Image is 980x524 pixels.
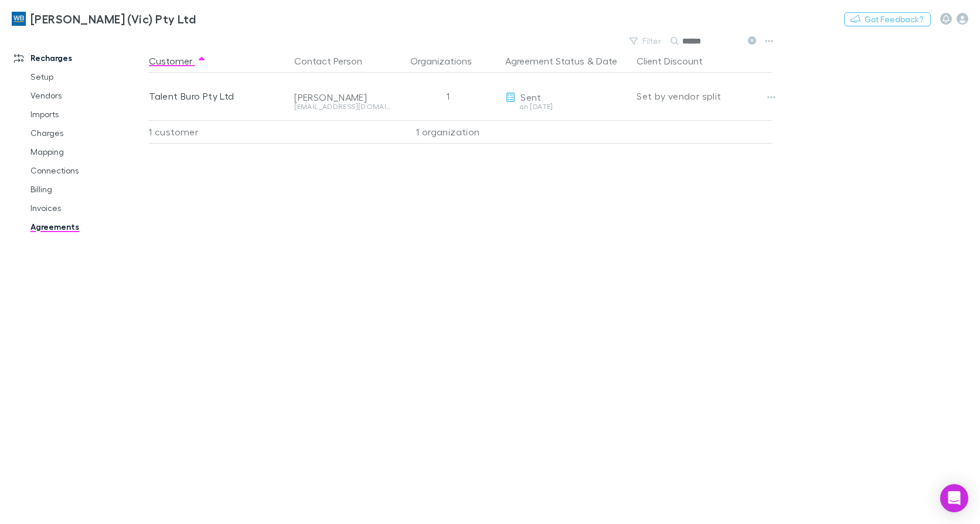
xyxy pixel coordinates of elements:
div: Talent Buro Pty Ltd [149,73,285,120]
a: Connections [19,161,155,180]
div: & [505,49,627,73]
div: [EMAIL_ADDRESS][DOMAIN_NAME] [294,103,390,110]
button: Agreement Status [505,49,584,73]
div: 1 customer [149,120,290,144]
div: Set by vendor split [637,73,773,120]
button: Filter [624,34,668,48]
a: [PERSON_NAME] (Vic) Pty Ltd [5,5,203,33]
button: Customer [149,49,206,73]
h3: [PERSON_NAME] (Vic) Pty Ltd [30,12,196,26]
span: Sent [520,91,541,103]
img: William Buck (Vic) Pty Ltd's Logo [12,12,26,26]
button: Contact Person [294,49,376,73]
a: Vendors [19,86,155,105]
div: 1 [395,73,501,120]
a: Charges [19,124,155,142]
div: Open Intercom Messenger [940,484,968,512]
button: Got Feedback? [844,12,931,26]
a: Setup [19,67,155,86]
a: Billing [19,180,155,199]
div: on [DATE] [505,103,627,110]
div: 1 organization [395,120,501,144]
div: [PERSON_NAME] [294,91,390,103]
a: Recharges [2,49,155,67]
a: Mapping [19,142,155,161]
a: Imports [19,105,155,124]
button: Organizations [410,49,486,73]
a: Agreements [19,217,155,236]
a: Invoices [19,199,155,217]
button: Date [596,49,617,73]
button: Client Discount [637,49,717,73]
